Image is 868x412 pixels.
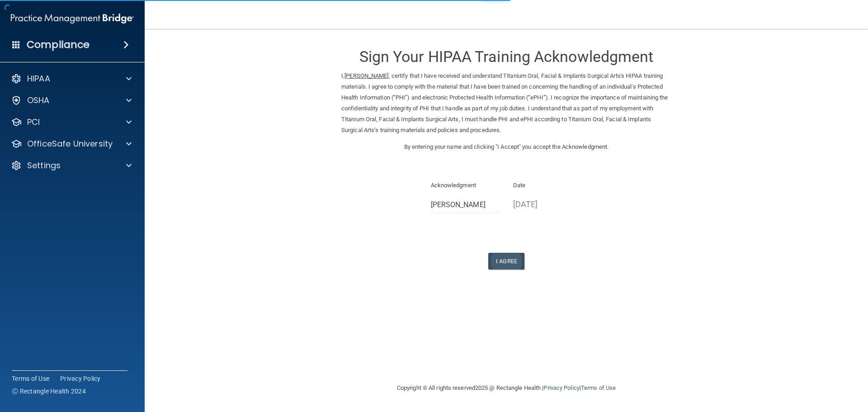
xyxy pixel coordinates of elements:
[431,197,500,213] input: Full Name
[12,374,49,383] a: Terms of Use
[27,117,40,128] p: PCI
[11,160,132,171] a: Settings
[11,95,132,106] a: OSHA
[513,197,582,212] p: [DATE]
[12,387,86,396] span: Ⓒ Rectangle Health 2024
[488,253,524,270] button: I Agree
[341,71,671,136] p: I, , certify that I have received and understand Titanium Oral, Facial & Implants Surgical Arts's...
[341,142,671,152] p: By entering your name and clicking "I Accept" you accept the Acknowledgment.
[513,180,582,191] p: Date
[581,384,616,391] a: Terms of Use
[11,9,134,28] img: PMB logo
[27,95,50,106] p: OSHA
[11,138,132,149] a: OfficeSafe University
[344,72,388,79] ins: [PERSON_NAME]
[27,138,113,149] p: OfficeSafe University
[27,38,90,51] h4: Compliance
[341,48,671,65] h3: Sign Your HIPAA Training Acknowledgment
[341,374,671,403] div: Copyright © All rights reserved 2025 @ Rectangle Health | |
[27,73,50,84] p: HIPAA
[11,117,132,128] a: PCI
[27,160,61,171] p: Settings
[60,374,101,383] a: Privacy Policy
[431,180,500,191] p: Acknowledgment
[543,384,579,391] a: Privacy Policy
[11,73,132,84] a: HIPAA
